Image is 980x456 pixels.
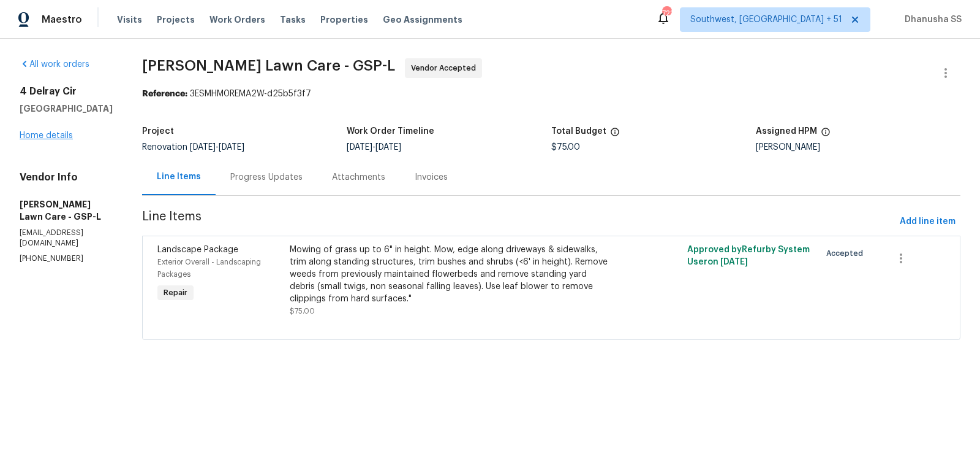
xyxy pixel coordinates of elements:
h5: Project [142,127,174,136]
h4: Vendor Info [20,171,113,184]
span: - [347,143,401,152]
span: Geo Assignments [383,14,462,26]
span: Visits [117,14,142,26]
span: Line Items [142,211,895,233]
div: Progress Updates [230,171,303,184]
span: Accepted [826,247,868,260]
h5: Total Budget [551,127,606,136]
h5: [GEOGRAPHIC_DATA] [20,102,113,115]
span: Tasks [280,15,306,24]
div: Invoices [415,171,448,184]
span: Projects [157,14,195,26]
p: [PHONE_NUMBER] [20,253,113,264]
span: - [190,143,244,152]
p: [EMAIL_ADDRESS][DOMAIN_NAME] [20,228,113,249]
span: [DATE] [190,143,216,152]
span: Work Orders [209,14,265,26]
h2: 4 Delray Cir [20,85,113,98]
span: The hpm assigned to this work order. [821,127,831,143]
span: Repair [159,287,192,299]
div: [PERSON_NAME] [756,143,960,152]
span: Exterior Overall - Landscaping Packages [157,258,261,278]
span: [PERSON_NAME] Lawn Care - GSP-L [142,58,395,73]
span: Approved by Refurby System User on [687,245,810,266]
span: Properties [320,14,368,26]
span: $75.00 [551,143,580,152]
span: Maestro [42,14,82,26]
span: Renovation [142,143,244,152]
span: [DATE] [219,143,244,152]
b: Reference: [142,90,187,98]
span: [DATE] [375,143,401,152]
span: The total cost of line items that have been proposed by Opendoor. This sum includes line items th... [610,127,620,143]
div: 722 [662,7,671,20]
a: Home details [20,131,73,140]
a: All work orders [20,60,89,69]
span: Southwest, [GEOGRAPHIC_DATA] + 51 [690,14,842,26]
span: Landscape Package [157,245,238,254]
div: Attachments [332,171,385,184]
span: Vendor Accepted [411,62,481,74]
h5: Work Order Timeline [347,127,434,136]
h5: Assigned HPM [756,127,817,136]
span: $75.00 [290,307,315,315]
div: Mowing of grass up to 6" in height. Mow, edge along driveways & sidewalks, trim along standing st... [290,244,614,305]
h5: [PERSON_NAME] Lawn Care - GSP-L [20,198,113,223]
div: Line Items [157,171,201,183]
span: [DATE] [347,143,372,152]
div: 3ESMHM0REMA2W-d25b5f3f7 [142,88,960,100]
span: Dhanusha SS [900,14,962,26]
span: Add line item [900,214,956,230]
button: Add line item [895,211,960,233]
span: [DATE] [720,258,748,266]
